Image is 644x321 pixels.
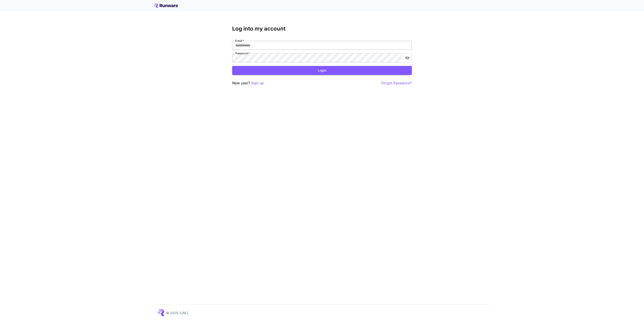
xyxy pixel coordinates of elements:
label: Password [235,51,250,55]
button: toggle password visibility [403,54,411,62]
p: © 2025, [URL] [166,310,188,315]
p: New user? [232,80,264,86]
button: Sign up [251,80,264,86]
button: Forgot Password? [381,80,412,86]
label: Email [235,39,244,43]
h3: Log into my account [232,26,412,32]
button: Login [232,66,412,75]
